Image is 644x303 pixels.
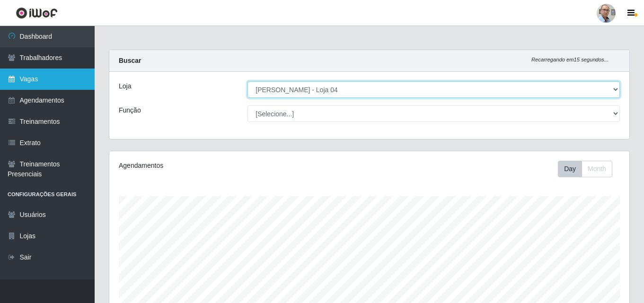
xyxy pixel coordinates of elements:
[119,105,141,115] label: Função
[119,161,319,171] div: Agendamentos
[119,57,141,64] strong: Buscar
[119,81,131,91] label: Loja
[531,57,609,62] i: Recarregando em 15 segundos...
[582,161,612,177] button: Month
[558,161,620,177] div: Toolbar with button groups
[558,161,582,177] button: Day
[16,7,58,19] img: CoreUI Logo
[558,161,612,177] div: First group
